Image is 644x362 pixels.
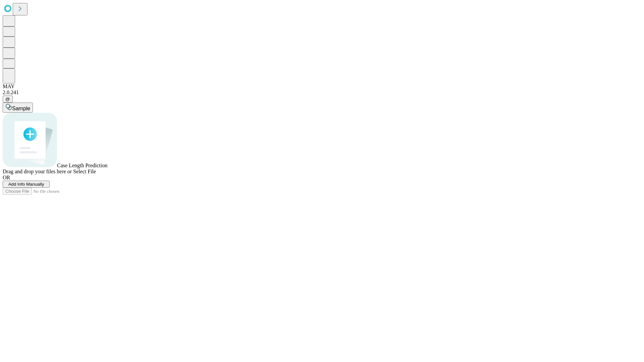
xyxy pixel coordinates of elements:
span: Case Length Prediction [57,163,107,168]
span: Drag and drop your files here or [3,169,72,174]
span: OR [3,175,10,180]
button: Sample [3,103,33,113]
div: 2.0.241 [3,89,641,96]
span: @ [5,97,10,102]
span: Select File [73,169,96,174]
button: @ [3,96,13,103]
span: Add Info Manually [8,182,44,187]
button: Add Info Manually [3,181,50,188]
div: MAY [3,83,641,89]
span: Sample [12,106,30,111]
